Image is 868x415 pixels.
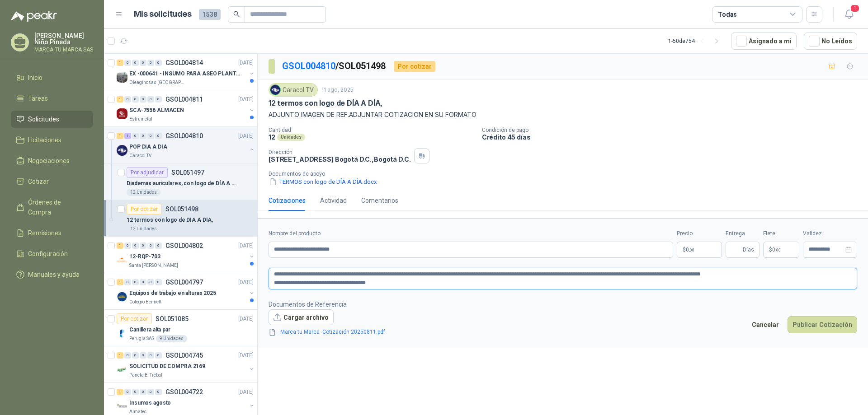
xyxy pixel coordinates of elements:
[104,200,257,237] a: Por cotizarSOL05149812 termos con logo de DÍA A DÍA,12 Unidades
[140,352,146,359] div: 0
[394,61,435,72] div: Por cotizar
[731,33,797,50] button: Asignado a mi
[269,98,382,108] p: 12 termos con logo de DÍA A DÍA,
[238,351,254,360] p: [DATE]
[34,33,93,45] p: [PERSON_NAME] Niño Pineda
[361,196,398,205] div: Comentarios
[391,329,397,335] span: delete
[147,133,154,139] div: 0
[117,60,123,66] div: 1
[482,127,864,133] p: Condición de pago
[282,59,387,73] p: / SOL051498
[147,96,154,103] div: 0
[156,316,189,322] p: SOL051085
[482,133,864,141] p: Crédito 45 días
[165,279,203,285] p: GSOL004797
[282,61,335,71] a: GSOL004810
[28,270,80,280] span: Manuales y ayuda
[129,335,154,342] p: Perugia SAS
[117,108,127,119] img: Company Logo
[129,106,184,115] p: SCA-7556 ALMACEN
[11,11,57,22] img: Logo peakr
[155,352,162,359] div: 0
[117,350,255,379] a: 1 0 0 0 0 0 GSOL004745[DATE] Company LogoSOLICITUD DE COMPRA 2169Panela El Trébol
[165,206,198,212] p: SOL051498
[140,96,146,103] div: 0
[171,169,204,176] p: SOL051497
[117,328,127,339] img: Company Logo
[677,242,722,258] p: $0,00
[277,328,389,336] a: Marca tu Marca -Cotización 20250811.pdf
[269,171,864,177] p: Documentos de apoyo
[124,96,131,103] div: 0
[117,133,123,139] div: 1
[11,152,93,169] a: Negociaciones
[28,228,61,238] span: Remisiones
[129,298,161,306] p: Colegio Bennett
[747,316,784,333] button: Cancelar
[269,299,400,309] p: Documentos de Referencia
[28,249,68,259] span: Configuración
[269,155,410,163] p: [STREET_ADDRESS] Bogotá D.C. , Bogotá D.C.
[117,94,255,123] a: 1 0 0 0 0 0 GSOL004811[DATE] Company LogoSCA-7556 ALMACENEstrumetal
[117,277,255,306] a: 1 0 0 0 0 0 GSOL004797[DATE] Company LogoEquipos de trabajo en alturas 2025Colegio Bennett
[165,242,203,249] p: GSOL004802
[127,204,162,214] div: Por cotizar
[28,73,42,83] span: Inicio
[117,72,127,83] img: Company Logo
[129,79,186,86] p: Oleaginosas [GEOGRAPHIC_DATA][PERSON_NAME]
[850,4,860,13] span: 1
[269,196,306,205] div: Cotizaciones
[140,389,146,395] div: 0
[269,110,857,120] p: ADJUNTO IMAGEN DE REF.ADJUNTAR COTIZACION EN SU FORMATO
[238,315,254,323] p: [DATE]
[11,245,93,262] a: Configuración
[668,34,724,48] div: 1 - 50 de 754
[140,279,146,285] div: 0
[117,145,127,156] img: Company Logo
[11,194,93,221] a: Órdenes de Compra
[28,135,61,145] span: Licitaciones
[841,6,857,23] button: 1
[238,278,254,287] p: [DATE]
[129,362,205,371] p: SOLICITUD DE COMPRA 2169
[845,247,852,253] span: close-circle
[269,149,410,155] p: Dirección
[124,389,131,395] div: 0
[124,60,131,66] div: 0
[718,9,737,19] div: Todas
[117,364,127,375] img: Company Logo
[104,163,257,200] a: Por adjudicarSOL051497Diademas auriculares, con logo de DÍA A DÍA,12 Unidades
[155,96,162,103] div: 0
[199,9,221,20] span: 1538
[28,114,59,124] span: Solicitudes
[238,132,254,140] p: [DATE]
[129,152,151,159] p: Caracol TV
[129,262,178,269] p: Santa [PERSON_NAME]
[269,229,673,238] label: Nombre del producto
[117,240,255,269] a: 1 0 0 0 0 0 GSOL004802[DATE] Company Logo12-RQP-703Santa [PERSON_NAME]
[320,196,347,205] div: Actividad
[238,95,254,104] p: [DATE]
[803,229,857,238] label: Validez
[155,133,162,139] div: 0
[11,173,93,190] a: Cotizar
[124,279,131,285] div: 0
[134,8,192,21] h1: Mis solicitudes
[269,133,275,141] p: 12
[117,389,123,395] div: 1
[775,247,781,252] span: ,00
[156,335,187,342] div: 9 Unidades
[769,247,772,252] span: $
[117,242,123,249] div: 1
[269,177,378,187] button: TERMOS con logo de DÍA A DÍA.docx
[147,279,154,285] div: 0
[763,229,799,238] label: Flete
[277,134,305,141] div: Unidades
[11,69,93,86] a: Inicio
[28,177,49,187] span: Cotizar
[269,127,475,133] p: Cantidad
[269,309,334,326] button: Cargar archivo
[117,255,127,266] img: Company Logo
[129,143,167,151] p: POP DIA A DIA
